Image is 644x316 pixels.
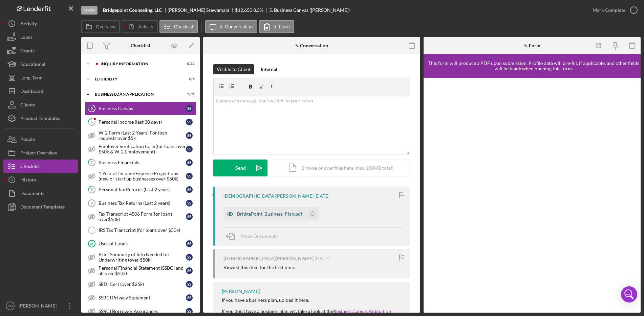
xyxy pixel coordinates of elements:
[99,252,186,263] div: Brief Summary of Info Needed for Underwriting (over $50k)
[99,211,186,222] div: Tax Transcript 4506 Form(for loans over$50k)
[91,120,93,124] tspan: 6
[8,304,13,308] text: KM
[430,84,635,306] iframe: Lenderfit form
[269,7,350,13] div: 5. Business Canvas ([PERSON_NAME])
[222,289,260,294] div: [PERSON_NAME]
[159,20,198,33] button: Checklist
[99,106,186,111] div: Business Canvas
[85,142,196,156] a: Employer verification form(for loans over $50k & W-2 Employement)SS
[186,240,193,247] div: S S
[174,24,193,29] label: Checklist
[103,7,162,13] b: Bridgepoint Counseling, LLC
[138,24,153,29] label: Activity
[85,196,196,210] a: 9Business Tax Returns (Last 2 years)SS
[186,294,193,301] div: S S
[85,250,196,264] a: Brief Summary of Info Needed for Underwriting (over $50k)SS
[295,43,328,48] div: 5. Conversation
[168,7,235,13] div: [PERSON_NAME] Ssewamala
[586,3,641,17] button: Mark Complete
[85,156,196,169] a: 7Business FinancialsSS
[186,146,193,152] div: S S
[99,144,186,154] div: Employer verification form(for loans over $50k & W-2 Employement)
[101,62,178,66] div: INQUIRY INFORMATION
[257,64,281,74] button: Internal
[99,227,196,233] div: IRS Tax Transcript (for loans over $50k)
[235,160,246,176] div: Send
[99,130,186,141] div: W-2 Form (Last 2 Years) For loan requests over $5k
[81,6,98,15] div: Open
[183,92,195,96] div: 3 / 31
[593,3,625,17] div: Mark Complete
[186,186,193,193] div: S S
[91,201,93,205] tspan: 9
[186,281,193,288] div: S S
[183,62,195,66] div: 0 / 11
[261,64,277,74] div: Internal
[220,24,253,29] label: 5. Conversation
[85,129,196,142] a: W-2 Form (Last 2 Years) For loan requests over $5kSS
[237,211,302,217] div: BridgePoint_Business_Plan.pdf
[91,160,93,165] tspan: 7
[427,60,641,71] div: This form will produce a PDF upon submission. Profile data will pre-fill, if applicable, and othe...
[85,277,196,291] a: SEDI Cert (over $25k)SS
[213,64,254,74] button: Visible to Client
[240,233,278,239] span: Move Documents
[122,20,157,33] button: Activity
[85,237,196,250] a: Uses of FundsSS
[524,43,540,48] div: 5. Form
[95,77,178,81] div: ELIGIBILITY
[99,282,186,287] div: SEDI Cert (over $25k)
[186,254,193,261] div: S S
[205,20,257,33] button: 5. Conversation
[85,169,196,183] a: 1 Year of Income/Expense Projections (new or start up businesses over $50k)SS
[223,207,319,221] button: BridgePoint_Business_Plan.pdf
[91,106,93,111] tspan: 5
[223,193,314,199] div: [DEMOGRAPHIC_DATA][PERSON_NAME]
[81,20,120,33] button: Overview
[85,210,196,223] a: Tax Transcript 4506 Form(for loans over$50k)SS
[186,159,193,166] div: S S
[186,213,193,220] div: S S
[217,64,251,74] div: Visible to Client
[95,92,178,96] div: BUSINESS LOAN APPLICATION
[315,193,329,199] time: 2025-10-06 17:58
[235,7,252,13] span: $12,650
[213,160,267,176] button: Send
[91,187,93,192] tspan: 8
[17,299,61,314] div: [PERSON_NAME]
[223,265,295,270] div: Viewed this item for the first time.
[186,119,193,125] div: S S
[85,291,196,305] a: SSBCI Privacy StatementSS
[99,200,186,206] div: Business Tax Returns (Last 2 years)
[85,264,196,277] a: Personal Financial Statement (SSBCI and all over $50k)SS
[99,265,186,276] div: Personal Financial Statement (SSBCI and all over $50k)
[315,256,329,261] time: 2025-09-26 14:27
[85,223,196,237] a: IRS Tax Transcript (for loans over $50k)
[99,309,186,314] div: SSBCI Borrower Assurances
